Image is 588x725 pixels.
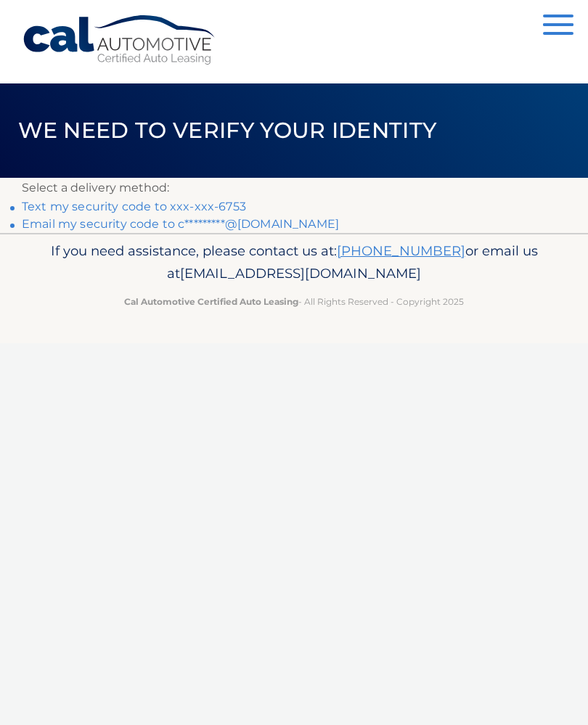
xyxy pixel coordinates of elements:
a: [PHONE_NUMBER] [337,242,465,259]
p: - All Rights Reserved - Copyright 2025 [22,294,566,309]
a: Cal Automotive [22,15,218,66]
a: Email my security code to c*********@[DOMAIN_NAME] [22,217,339,231]
p: Select a delivery method: [22,178,566,198]
a: Text my security code to xxx-xxx-6753 [22,200,246,213]
span: We need to verify your identity [18,117,437,144]
p: If you need assistance, please contact us at: or email us at [22,239,566,286]
strong: Cal Automotive Certified Auto Leasing [124,296,298,307]
span: [EMAIL_ADDRESS][DOMAIN_NAME] [180,265,421,282]
button: Menu [543,15,573,38]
